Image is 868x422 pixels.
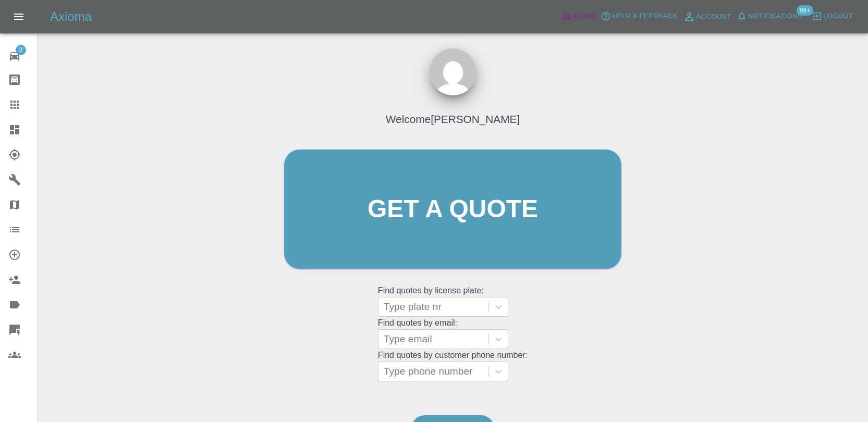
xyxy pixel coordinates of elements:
[696,11,731,23] span: Account
[680,8,734,25] a: Account
[16,45,26,55] span: 2
[809,8,855,24] button: Logout
[284,150,621,269] a: Get a quote
[573,10,596,22] span: Admin
[734,8,805,24] button: Notifications
[50,8,92,25] h5: Axioma
[430,48,476,95] img: ...
[378,351,528,381] grid: Find quotes by customer phone number:
[6,4,31,29] button: Open drawer
[598,8,680,24] button: Help & Feedback
[378,286,528,317] grid: Find quotes by license plate:
[378,318,528,349] grid: Find quotes by email:
[612,10,677,22] span: Help & Feedback
[559,8,598,24] a: Admin
[748,10,802,22] span: Notifications
[797,5,813,16] span: 99+
[386,111,520,127] h4: Welcome [PERSON_NAME]
[823,10,853,22] span: Logout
